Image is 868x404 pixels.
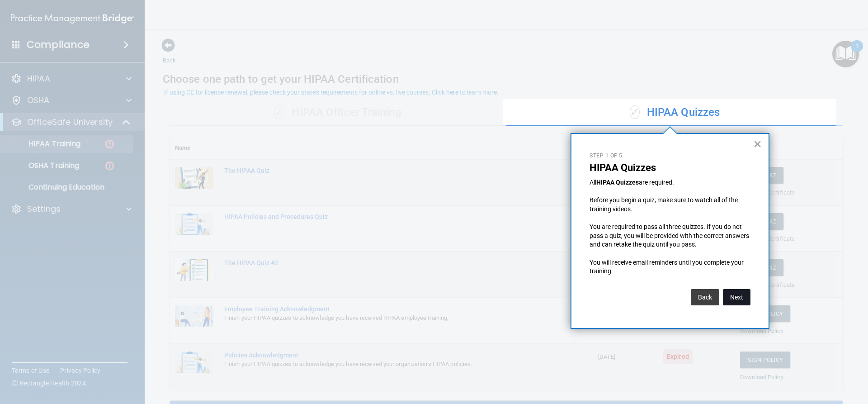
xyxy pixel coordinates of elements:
span: All [590,179,596,186]
button: Back [691,289,719,305]
button: Close [753,137,762,151]
p: You will receive email reminders until you complete your training. [590,258,750,276]
span: are required. [639,179,674,186]
div: HIPAA Quizzes [506,99,843,126]
p: Before you begin a quiz, make sure to watch all of the training videos. [590,196,750,214]
p: You are required to pass all three quizzes. If you do not pass a quiz, you will be provided with ... [590,223,750,249]
button: Next [723,289,750,305]
span: ✓ [630,105,640,119]
p: HIPAA Quizzes [590,162,750,174]
p: Step 1 of 5 [590,152,750,160]
strong: HIPAA Quizzes [596,179,639,186]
